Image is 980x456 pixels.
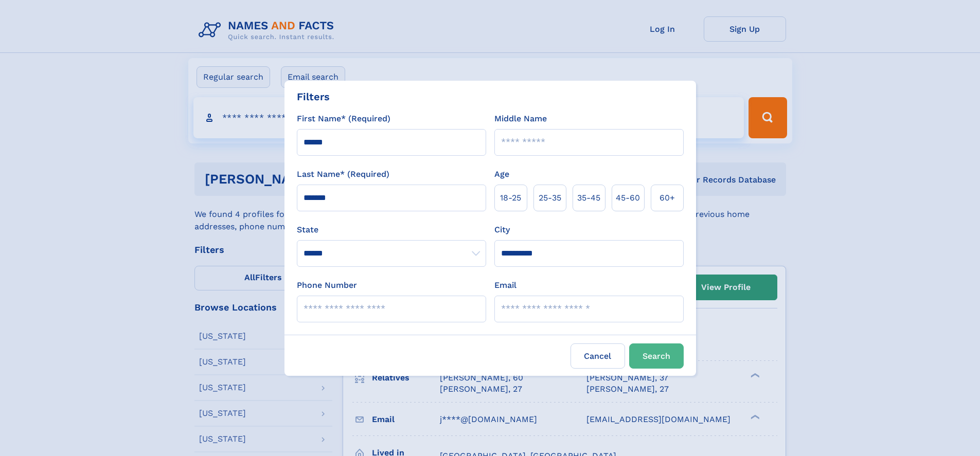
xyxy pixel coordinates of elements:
[297,224,486,236] label: State
[297,113,390,125] label: First Name* (Required)
[629,343,684,369] button: Search
[494,168,509,180] label: Age
[494,113,547,125] label: Middle Name
[616,192,640,204] span: 45‑60
[297,279,357,291] label: Phone Number
[571,343,625,369] label: Cancel
[660,192,675,204] span: 60+
[297,89,330,104] div: Filters
[297,168,389,180] label: Last Name* (Required)
[494,279,516,291] label: Email
[500,192,521,204] span: 18‑25
[494,224,510,236] label: City
[577,192,600,204] span: 35‑45
[539,192,561,204] span: 25‑35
